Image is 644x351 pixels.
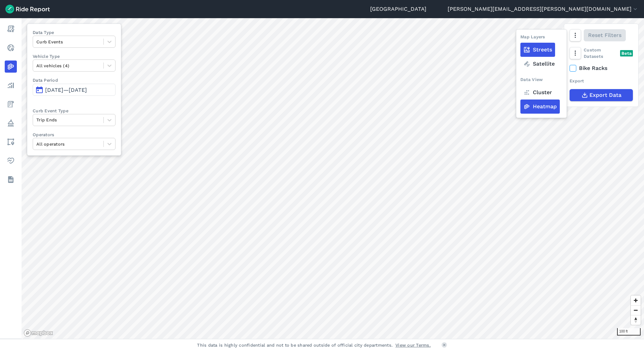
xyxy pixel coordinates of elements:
label: Satellite [520,57,558,71]
button: Reset bearing to north [631,315,641,325]
label: Data Type [33,29,116,36]
button: Export Data [570,89,633,101]
a: Realtime [5,42,17,54]
a: Policy [5,117,17,129]
label: Vehicle Type [33,53,116,60]
label: Cluster [520,85,555,100]
span: [DATE]—[DATE] [45,87,87,93]
label: Heatmap [520,100,560,114]
img: Ride Report [5,5,50,13]
label: Streets [520,43,555,57]
div: Data View [520,76,543,85]
a: Mapbox logo [24,329,53,337]
div: 100 ft [617,328,641,336]
button: Zoom out [631,305,641,315]
div: Map Layers [520,34,545,43]
span: Export Data [589,91,621,99]
a: View our Terms. [395,342,431,348]
span: Reset Filters [588,31,621,39]
a: Areas [5,136,17,148]
a: [GEOGRAPHIC_DATA] [370,5,426,13]
label: Bike Racks [570,64,633,72]
button: Reset Filters [584,29,626,41]
div: Beta [620,50,633,56]
a: Fees [5,98,17,110]
label: Operators [33,131,116,138]
button: [PERSON_NAME][EMAIL_ADDRESS][PERSON_NAME][DOMAIN_NAME] [448,5,639,13]
a: Heatmaps [5,61,17,73]
label: Curb Event Type [33,108,116,114]
div: Custom Datasets [570,47,633,60]
button: Zoom in [631,296,641,305]
a: Datasets [5,173,17,186]
div: Export [570,78,633,84]
button: [DATE]—[DATE] [33,84,116,96]
canvas: Map [22,18,644,339]
a: Analyze [5,79,17,91]
a: Report [5,23,17,35]
label: Data Period [33,77,116,83]
a: Health [5,155,17,167]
